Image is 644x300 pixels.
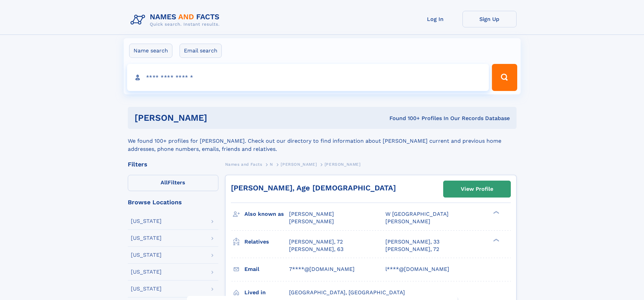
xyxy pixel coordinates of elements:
[385,211,449,217] span: W [GEOGRAPHIC_DATA]
[127,64,489,91] input: search input
[244,236,289,248] h3: Relatives
[131,235,162,241] div: [US_STATE]
[131,286,162,292] div: [US_STATE]
[289,218,334,225] span: [PERSON_NAME]
[289,211,334,217] span: [PERSON_NAME]
[492,210,500,215] div: ❯
[161,179,168,186] span: All
[461,181,493,197] div: View Profile
[128,199,218,205] div: Browse Locations
[462,11,517,27] a: Sign Up
[128,129,517,153] div: We found 100+ profiles for [PERSON_NAME]. Check out our directory to find information about [PERS...
[128,175,218,191] label: Filters
[270,162,273,167] span: N
[281,162,317,167] span: [PERSON_NAME]
[244,208,289,220] h3: Also known as
[289,289,405,296] span: [GEOGRAPHIC_DATA], [GEOGRAPHIC_DATA]
[281,160,317,168] a: [PERSON_NAME]
[244,263,289,275] h3: Email
[244,287,289,298] h3: Lived in
[231,184,396,192] a: [PERSON_NAME], Age [DEMOGRAPHIC_DATA]
[225,160,262,168] a: Names and Facts
[128,161,218,167] div: Filters
[444,181,510,197] a: View Profile
[385,238,439,246] a: [PERSON_NAME], 33
[385,218,430,225] span: [PERSON_NAME]
[135,114,299,122] h1: [PERSON_NAME]
[270,160,273,168] a: N
[131,269,162,275] div: [US_STATE]
[408,11,462,27] a: Log In
[325,162,361,167] span: [PERSON_NAME]
[180,44,222,58] label: Email search
[131,252,162,258] div: [US_STATE]
[129,44,172,58] label: Name search
[298,115,510,122] div: Found 100+ Profiles In Our Records Database
[289,246,343,253] a: [PERSON_NAME], 63
[128,11,225,29] img: Logo Names and Facts
[131,218,162,224] div: [US_STATE]
[289,238,343,246] a: [PERSON_NAME], 72
[492,64,517,91] button: Search Button
[385,246,439,253] a: [PERSON_NAME], 72
[492,238,500,242] div: ❯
